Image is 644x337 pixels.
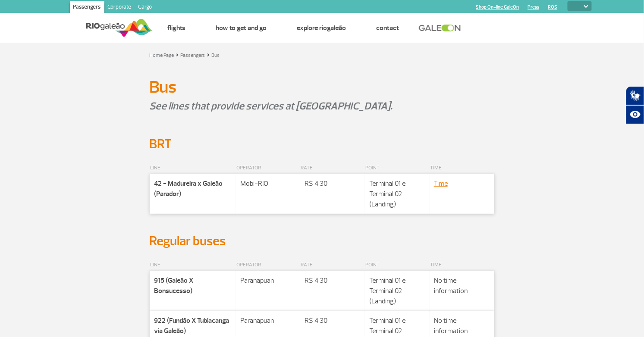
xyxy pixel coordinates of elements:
[430,163,494,173] p: TIME
[236,260,300,270] p: OPERATOR
[154,316,229,335] strong: 922 (Fundão X Tubiacanga via Galeão)
[305,178,361,189] p: R$ 4,30
[70,1,104,15] a: Passengers
[365,162,430,174] th: POINT
[176,50,179,59] a: >
[150,163,236,173] p: LINE
[434,315,490,336] p: No time information
[150,233,495,249] h2: Regular buses
[216,24,267,32] a: How to get and go
[305,275,361,286] p: R$ 4,30
[135,1,156,15] a: Cargo
[168,24,186,32] a: Flights
[476,4,519,10] a: Shop On-line GaleOn
[297,24,346,32] a: Explore RIOgaleão
[240,315,296,326] p: Paranapuan
[305,315,361,326] p: R$ 4,30
[104,1,135,15] a: Corporate
[240,275,296,286] p: Paranapuan
[212,52,220,59] a: Bus
[365,259,430,271] th: POINT
[548,4,558,10] a: RQS
[150,260,236,270] p: LINE
[626,105,644,124] button: Abrir recursos assistivos.
[365,271,430,311] td: Terminal 01 e Terminal 02 (Landing)
[626,86,644,124] div: Plugin de acessibilidade da Hand Talk.
[181,52,205,59] a: Passengers
[236,163,300,173] p: OPERATOR
[434,179,448,188] a: Time
[434,275,490,296] p: No time information
[430,260,494,270] p: TIME
[154,276,194,295] strong: 915 (Galeão X Bonsucesso)
[365,174,430,214] td: Terminal 01 e Terminal 02 (Landing)
[150,99,495,113] p: See lines that provide services at [GEOGRAPHIC_DATA].
[154,179,223,198] strong: 42 - Madureira x Galeão (Parador)
[301,163,364,173] p: RATE
[207,50,210,59] a: >
[150,80,495,94] h1: Bus
[240,178,296,189] p: Mobi-RIO
[377,24,399,32] a: Contact
[150,136,495,152] h2: BRT
[150,52,174,59] a: Home Page
[300,259,365,271] th: RATE
[528,4,540,10] a: Press
[626,86,644,105] button: Abrir tradutor de língua de sinais.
